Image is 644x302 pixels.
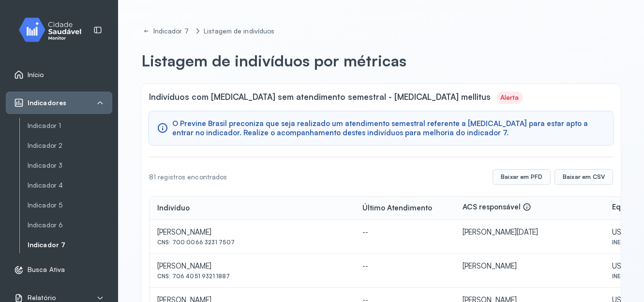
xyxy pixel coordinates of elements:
[28,199,112,211] a: Indicador 5
[141,51,406,70] p: Listagem de indivíduos por métricas
[10,16,97,44] img: monitor.svg
[28,221,112,229] a: Indicador 6
[28,99,66,107] span: Indicadores
[141,25,192,37] a: Indicador 7
[28,266,65,274] span: Busca Ativa
[362,204,432,213] div: Último Atendimento
[202,25,276,37] a: Listagem de indivíduos
[463,262,596,271] div: [PERSON_NAME]
[14,70,104,79] a: Início
[28,181,112,190] a: Indicador 4
[28,219,112,231] a: Indicador 6
[28,140,112,152] a: Indicador 2
[28,239,112,251] a: Indicador 7
[172,119,605,138] span: O Previne Brasil preconiza que seja realizado um atendimento semestral referente a [MEDICAL_DATA]...
[149,92,491,104] span: Indivíduos com [MEDICAL_DATA] sem atendimento semestral - [MEDICAL_DATA] mellitus
[493,169,551,185] button: Baixar em PFD
[28,294,56,302] span: Relatório
[362,262,448,271] div: --
[28,161,112,170] a: Indicador 3
[362,228,448,237] div: --
[28,241,112,249] a: Indicador 7
[28,179,112,191] a: Indicador 4
[157,273,347,280] div: CNS: 706 4051 9321 1887
[28,201,112,209] a: Indicador 5
[28,122,112,130] a: Indicador 1
[28,71,44,79] span: Início
[28,159,112,172] a: Indicador 3
[14,265,104,275] a: Busca Ativa
[153,27,191,35] div: Indicador 7
[28,120,112,132] a: Indicador 1
[157,228,347,237] div: [PERSON_NAME]
[157,239,347,246] div: CNS: 700 0066 3231 7507
[157,204,190,213] div: Indivíduo
[157,262,347,271] div: [PERSON_NAME]
[204,27,274,35] div: Listagem de indivíduos
[554,169,613,185] button: Baixar em CSV
[463,203,531,214] div: ACS responsável
[463,228,596,237] div: [PERSON_NAME][DATE]
[500,94,519,102] div: Alerta
[28,142,112,150] a: Indicador 2
[149,173,227,181] div: 81 registros encontrados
